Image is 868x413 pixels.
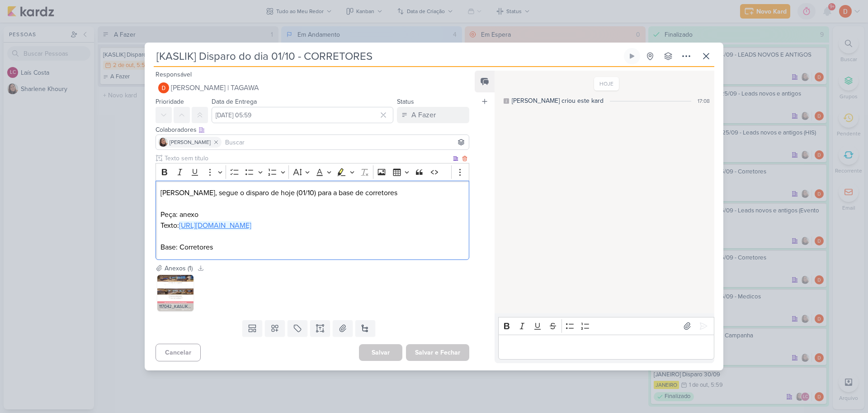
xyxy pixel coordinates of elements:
p: Peça: anexo [160,209,464,220]
button: Cancelar [156,344,201,361]
p: Texto: [160,220,464,231]
input: Texto sem título [163,154,451,163]
img: Sharlene Khoury [159,138,168,147]
div: Editor editing area: main [156,181,469,260]
div: Ligar relógio [628,53,636,60]
input: Buscar [223,137,467,148]
div: [PERSON_NAME] criou este kard [512,96,604,106]
button: A Fazer [397,107,469,123]
button: [PERSON_NAME] | TAGAWA [156,80,469,96]
span: [PERSON_NAME] [170,138,211,146]
input: Select a date [212,107,393,123]
input: Kard Sem Título [154,48,622,64]
div: Editor toolbar [498,317,714,335]
div: Colaboradores [156,125,469,134]
div: Editor toolbar [156,163,469,181]
label: Responsável [156,71,192,78]
div: Anexos (1) [165,264,193,273]
label: Data de Entrega [212,98,257,106]
label: Status [397,98,414,106]
span: [PERSON_NAME] | TAGAWA [171,82,259,93]
div: Editor editing area: main [498,335,714,360]
a: [URL][DOMAIN_NAME] [179,221,251,230]
div: 117042_KASLIK _ E-MAIL MKT _ KASLIK IBIRAPUERA _ CORRETOR _ QUANTAS VENDAS VOCÊ VAI DEIXAR OUTRO ... [157,302,193,311]
p: [PERSON_NAME], segue o disparo de hoje (01/10) para a base de corretores [160,187,464,198]
div: A Fazer [411,110,436,120]
img: n0Y0bHKapsyARWlNaQ9FhP7duXZ9DAAOPllmjb5Q.jpg [157,275,193,311]
img: Diego Lima | TAGAWA [158,82,169,93]
p: Base: Corretores [160,242,464,253]
label: Prioridade [156,98,184,106]
div: 17:08 [698,97,710,105]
